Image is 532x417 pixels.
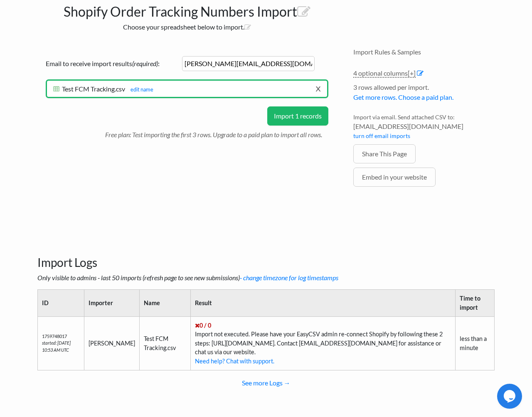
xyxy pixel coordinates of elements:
a: See more Logs → [37,375,495,391]
span: Test FCM Tracking.csv [62,85,125,93]
li: Import via email. Send attached CSV to: [353,113,495,144]
a: Share This Page [353,144,416,163]
iframe: chat widget [497,384,524,409]
span: [+] [408,69,416,77]
a: Get more rows. Choose a paid plan. [353,93,453,101]
th: ID [38,290,84,316]
i: Only visible to admins - last 50 imports (refresh page to see new submissions) [37,274,338,281]
td: [PERSON_NAME] [84,316,139,370]
a: turn off email imports [353,132,410,139]
a: 4 optional columns[+] [353,69,416,78]
i: started: [DATE] 10:53 AM UTC [42,340,71,353]
h2: Choose your spreadsheet below to import. [37,23,337,31]
a: Embed in your website [353,168,436,187]
th: Importer [84,290,139,316]
span: 0 / 0 [195,322,211,329]
td: Test FCM Tracking.csv [139,316,190,370]
h3: Import Logs [37,235,495,270]
span: [EMAIL_ADDRESS][DOMAIN_NAME] [353,121,495,131]
td: Import not executed. Please have your EasyCSV admin re-connect Shopify by following these 2 steps... [191,316,456,370]
th: Result [191,290,456,316]
a: x [315,81,321,96]
a: Need help? Chat with support. [195,358,274,365]
a: - change timezone for log timestamps [240,274,338,281]
td: 1759748017 [38,316,84,370]
input: example@gmail.com [182,56,315,71]
i: (required) [132,59,158,67]
td: less than a minute [456,316,495,370]
th: Name [139,290,190,316]
li: 3 rows allowed per import. [353,82,495,106]
button: Import 1 records [267,106,328,126]
th: Time to import [456,290,495,316]
label: Email to receive import results : [46,59,179,69]
h4: Import Rules & Samples [353,48,495,56]
a: edit name [126,86,153,93]
p: Free plan: Test importing the first 3 rows. Upgrade to a paid plan to import all rows. [105,126,328,140]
